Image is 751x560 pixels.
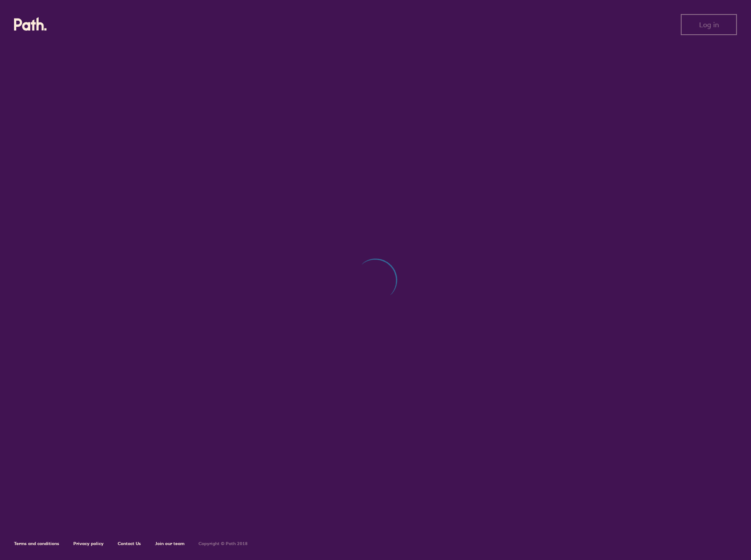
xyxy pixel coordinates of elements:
[681,14,737,35] button: Log in
[699,21,719,29] span: Log in
[14,541,59,546] a: Terms and conditions
[155,541,184,546] a: Join our team
[199,541,248,546] h6: Copyright © Path 2018
[73,541,104,546] a: Privacy policy
[118,541,141,546] a: Contact Us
